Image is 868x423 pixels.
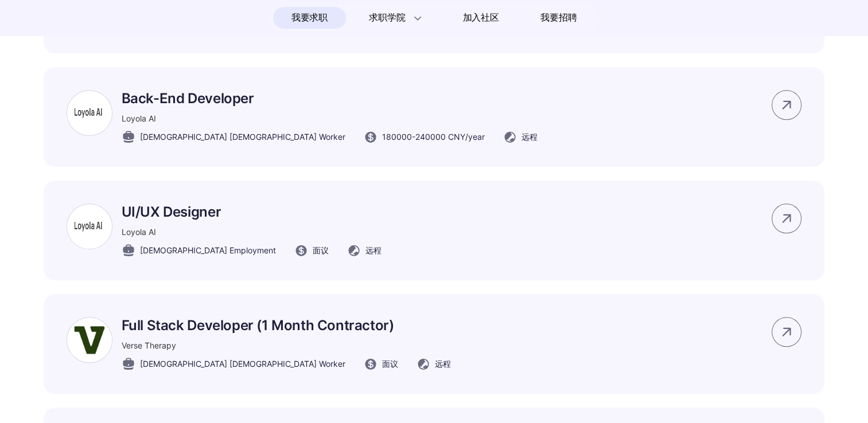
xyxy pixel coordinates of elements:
span: 远程 [521,131,538,143]
span: [DEMOGRAPHIC_DATA] [DEMOGRAPHIC_DATA] Worker [140,358,345,370]
span: 180000 - 240000 CNY /year [382,131,485,143]
span: 我要求职 [291,9,328,27]
span: 求职学院 [369,11,405,25]
p: Full Stack Developer (1 Month Contractor) [122,317,451,334]
p: UI/UX Designer [122,203,382,220]
span: [DEMOGRAPHIC_DATA] [DEMOGRAPHIC_DATA] Worker [140,131,345,143]
span: Loyola AI [122,227,156,237]
span: Verse Therapy [122,340,176,350]
span: 远程 [365,244,382,256]
span: 面议 [382,358,398,370]
span: 面议 [313,244,329,256]
span: 远程 [435,358,451,370]
span: 加入社区 [463,9,499,27]
p: Back-End Developer [122,90,538,107]
span: 我要招聘 [540,11,577,25]
span: [DEMOGRAPHIC_DATA] Employment [140,244,276,256]
span: Loyola AI [122,113,156,123]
